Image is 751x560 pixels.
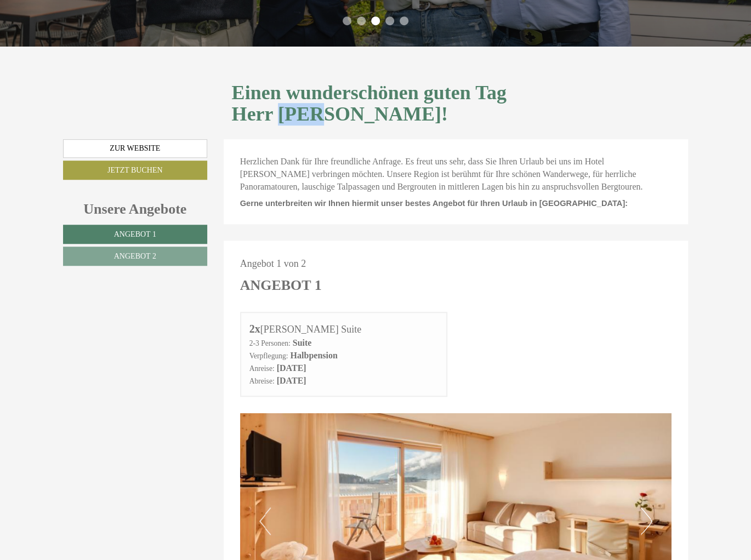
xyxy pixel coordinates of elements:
[249,321,439,337] div: [PERSON_NAME] Suite
[293,338,312,347] b: Suite
[63,161,207,180] a: Jetzt buchen
[240,275,322,295] div: Angebot 1
[249,364,275,373] small: Anreise:
[232,82,680,125] h1: Einen wunderschönen guten Tag Herr [PERSON_NAME]!
[240,258,306,269] span: Angebot 1 von 2
[277,363,306,373] b: [DATE]
[240,156,672,193] p: Herzlichen Dank für Ihre freundliche Anfrage. Es freut uns sehr, dass Sie Ihren Urlaub bei uns im...
[641,507,652,535] button: Next
[259,507,271,535] button: Previous
[63,199,207,219] div: Unsere Angebote
[240,199,628,208] span: Gerne unterbreiten wir Ihnen hiermit unser bestes Angebot für Ihren Urlaub in [GEOGRAPHIC_DATA]:
[290,351,337,360] b: Halbpension
[114,252,156,260] span: Angebot 2
[249,323,260,335] b: 2x
[63,139,207,158] a: Zur Website
[249,339,291,347] small: 2-3 Personen:
[249,352,288,360] small: Verpflegung:
[249,377,275,385] small: Abreise:
[114,230,156,238] span: Angebot 1
[277,376,306,385] b: [DATE]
